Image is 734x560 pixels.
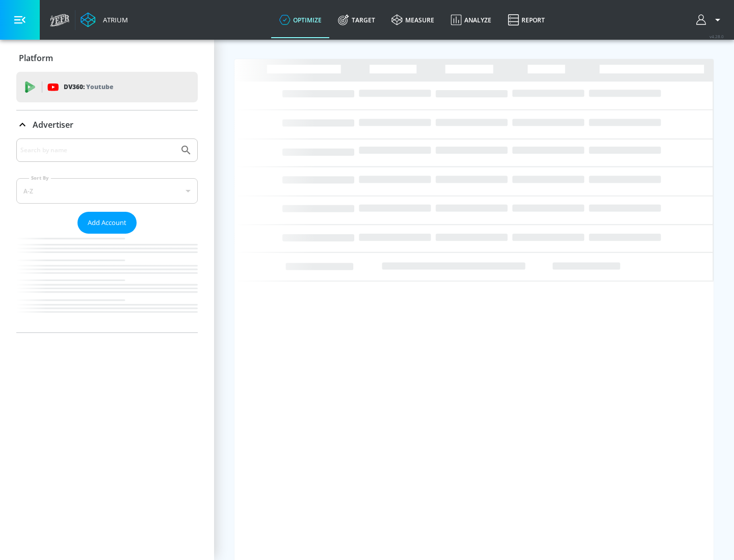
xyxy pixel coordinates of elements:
p: Platform [19,52,53,64]
div: Platform [16,44,198,72]
div: Advertiser [16,138,198,332]
a: Report [500,2,553,38]
div: Atrium [99,15,128,24]
a: Target [330,2,383,38]
button: Add Account [77,212,137,234]
p: Youtube [86,81,113,92]
input: Search by name [20,144,175,157]
nav: list of Advertiser [16,234,198,332]
span: Add Account [88,217,126,229]
label: Sort By [29,175,51,181]
div: Advertiser [16,110,198,139]
div: DV360: Youtube [16,72,198,102]
p: Advertiser [33,119,73,130]
a: optimize [271,2,330,38]
a: Analyze [442,2,500,38]
a: Atrium [81,12,128,27]
span: v 4.28.0 [710,34,724,39]
p: DV360: [64,81,113,93]
a: measure [383,2,442,38]
div: A-Z [16,178,198,204]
